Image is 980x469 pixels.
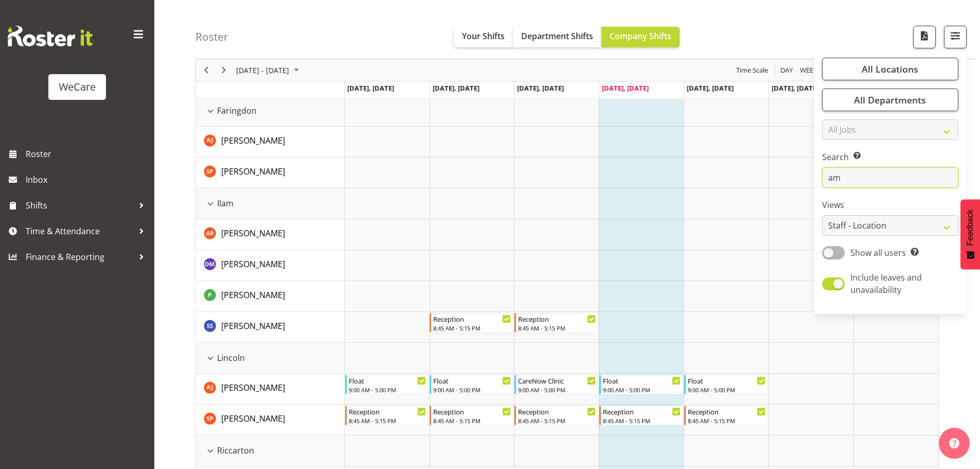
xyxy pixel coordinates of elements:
[221,134,285,147] a: [PERSON_NAME]
[345,375,429,394] div: Amy Johannsen"s event - Float Begin From Monday, September 1, 2025 at 9:00:00 AM GMT+12:00 Ends A...
[433,386,511,394] div: 9:00 AM - 5:00 PM
[599,406,683,425] div: Samantha Poultney"s event - Reception Begin From Thursday, September 4, 2025 at 8:45:00 AM GMT+12...
[196,436,345,466] td: Riccarton resource
[454,27,513,47] button: Your Shifts
[196,374,345,405] td: Amy Johannsen resource
[603,416,681,425] div: 8:45 AM - 5:15 PM
[687,83,734,93] span: [DATE], [DATE]
[221,228,285,239] span: [PERSON_NAME]
[514,313,598,333] div: Savanna Samson"s event - Reception Begin From Wednesday, September 3, 2025 at 8:45:00 AM GMT+12:0...
[59,79,96,95] div: WeCare
[221,412,285,425] a: [PERSON_NAME]
[433,324,511,332] div: 8:45 AM - 5:15 PM
[198,59,215,81] div: Previous
[822,199,958,211] label: Views
[514,375,598,394] div: Amy Johannsen"s event - CareNow Clinic Begin From Wednesday, September 3, 2025 at 9:00:00 AM GMT+...
[518,375,596,386] div: CareNow Clinic
[603,406,681,416] div: Reception
[221,258,285,270] span: [PERSON_NAME]
[196,343,345,374] td: Lincoln resource
[518,324,596,332] div: 8:45 AM - 5:15 PM
[518,416,596,425] div: 8:45 AM - 5:15 PM
[688,416,765,425] div: 8:45 AM - 5:15 PM
[221,165,285,178] a: [PERSON_NAME]
[913,26,936,48] button: Download a PDF of the roster according to the set date range.
[217,352,245,364] span: Lincoln
[602,83,649,93] span: [DATE], [DATE]
[850,272,922,296] span: Include leaves and unavailability
[430,375,513,394] div: Amy Johannsen"s event - Float Begin From Tuesday, September 2, 2025 at 9:00:00 AM GMT+12:00 Ends ...
[196,127,345,158] td: Amy Johannsen resource
[26,223,134,239] span: Time & Attendance
[196,312,345,343] td: Savanna Samson resource
[196,219,345,250] td: Andrea Ramirez resource
[960,199,980,269] button: Feedback - Show survey
[349,406,426,416] div: Reception
[347,83,394,93] span: [DATE], [DATE]
[196,158,345,188] td: Samantha Poultney resource
[684,406,768,425] div: Samantha Poultney"s event - Reception Begin From Friday, September 5, 2025 at 8:45:00 AM GMT+12:0...
[345,406,429,425] div: Samantha Poultney"s event - Reception Begin From Monday, September 1, 2025 at 8:45:00 AM GMT+12:0...
[854,94,926,106] span: All Departments
[235,64,290,77] span: [DATE] - [DATE]
[772,83,818,93] span: [DATE], [DATE]
[349,375,426,386] div: Float
[26,198,134,213] span: Shifts
[200,64,213,77] button: Previous
[433,83,479,93] span: [DATE], [DATE]
[196,188,345,219] td: Ilam resource
[735,64,770,77] button: Time Scale
[26,146,149,162] span: Roster
[217,64,231,77] button: Next
[850,247,906,258] span: Show all users
[610,30,671,42] span: Company Shifts
[349,386,426,394] div: 9:00 AM - 5:00 PM
[735,64,769,77] span: Time Scale
[221,166,285,177] span: [PERSON_NAME]
[221,258,285,270] a: [PERSON_NAME]
[430,406,513,425] div: Samantha Poultney"s event - Reception Begin From Tuesday, September 2, 2025 at 8:45:00 AM GMT+12:...
[217,197,234,210] span: Ilam
[514,406,598,425] div: Samantha Poultney"s event - Reception Begin From Wednesday, September 3, 2025 at 8:45:00 AM GMT+1...
[221,289,285,301] a: [PERSON_NAME]
[798,64,819,77] button: Timeline Week
[196,405,345,436] td: Samantha Poultney resource
[688,386,765,394] div: 9:00 AM - 5:00 PM
[221,227,285,239] a: [PERSON_NAME]
[944,26,967,48] button: Filter Shifts
[221,381,285,394] a: [PERSON_NAME]
[603,386,681,394] div: 9:00 AM - 5:00 PM
[822,151,958,163] label: Search
[949,438,959,448] img: help-xxl-2.png
[26,249,134,265] span: Finance & Reporting
[221,135,285,146] span: [PERSON_NAME]
[196,250,345,281] td: Deepti Mahajan resource
[430,313,513,333] div: Savanna Samson"s event - Reception Begin From Tuesday, September 2, 2025 at 8:45:00 AM GMT+12:00 ...
[513,27,601,47] button: Department Shifts
[433,406,511,416] div: Reception
[462,30,505,42] span: Your Shifts
[518,314,596,324] div: Reception
[521,30,593,42] span: Department Shifts
[349,416,426,425] div: 8:45 AM - 5:15 PM
[26,172,149,187] span: Inbox
[599,375,683,394] div: Amy Johannsen"s event - Float Begin From Thursday, September 4, 2025 at 9:00:00 AM GMT+12:00 Ends...
[518,386,596,394] div: 9:00 AM - 5:00 PM
[215,59,233,81] div: Next
[221,320,285,332] a: [PERSON_NAME]
[684,375,768,394] div: Amy Johannsen"s event - Float Begin From Friday, September 5, 2025 at 9:00:00 AM GMT+12:00 Ends A...
[688,406,765,416] div: Reception
[603,375,681,386] div: Float
[195,31,228,43] h4: Roster
[779,64,795,77] button: Timeline Day
[433,416,511,425] div: 8:45 AM - 5:15 PM
[196,281,345,312] td: Pooja Prabhu resource
[862,63,918,75] span: All Locations
[8,26,93,46] img: Rosterit website logo
[822,89,958,111] button: All Departments
[217,444,254,457] span: Riccarton
[601,27,680,47] button: Company Shifts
